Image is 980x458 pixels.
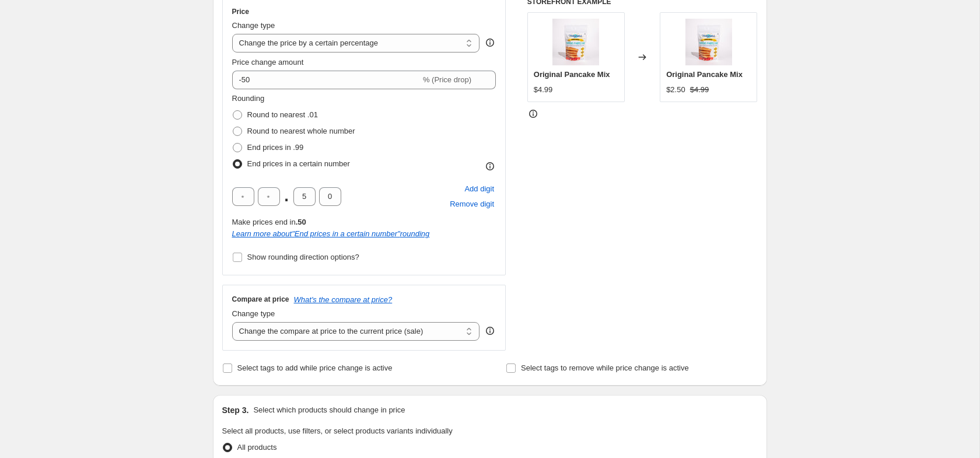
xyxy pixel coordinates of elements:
[666,70,743,79] span: Original Pancake Mix
[293,187,316,206] input: ﹡
[222,404,249,416] h2: Step 3.
[247,127,355,135] span: Round to nearest whole number
[258,187,280,206] input: ﹡
[552,19,599,65] img: originalfrontthumbnail_80x.jpg
[232,309,275,318] span: Change type
[484,325,496,337] div: help
[666,84,685,96] div: $2.50
[232,295,289,304] h3: Compare at price
[237,443,277,452] span: All products
[222,426,453,435] span: Select all products, use filters, or select products variants individually
[253,404,405,416] p: Select which products should change in price
[232,229,430,238] i: Learn more about " End prices in a certain number " rounding
[247,143,304,152] span: End prices in .99
[534,70,610,79] span: Original Pancake Mix
[232,229,430,238] a: Learn more about"End prices in a certain number"rounding
[232,218,306,226] span: Make prices end in
[294,295,393,304] button: What's the compare at price?
[450,198,494,210] span: Remove digit
[247,110,318,119] span: Round to nearest .01
[232,58,304,67] span: Price change amount
[423,75,471,84] span: % (Price drop)
[232,94,265,103] span: Rounding
[296,218,306,226] b: .50
[232,187,254,206] input: ﹡
[232,7,249,16] h3: Price
[232,21,275,30] span: Change type
[521,363,689,372] span: Select tags to remove while price change is active
[534,84,553,96] div: $4.99
[319,187,341,206] input: ﹡
[484,37,496,48] div: help
[232,71,421,89] input: -15
[283,187,290,206] span: .
[464,183,494,195] span: Add digit
[237,363,393,372] span: Select tags to add while price change is active
[448,197,496,212] button: Remove placeholder
[690,84,709,96] strike: $4.99
[685,19,732,65] img: originalfrontthumbnail_80x.jpg
[247,159,350,168] span: End prices in a certain number
[463,181,496,197] button: Add placeholder
[247,253,359,261] span: Show rounding direction options?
